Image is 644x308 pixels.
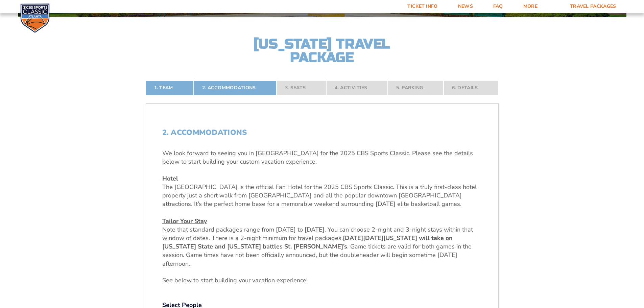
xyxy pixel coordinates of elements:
span: The [GEOGRAPHIC_DATA] is the official Fan Hotel for the 2025 CBS Sports Classic. This is a truly ... [162,183,477,208]
u: Hotel [162,174,178,183]
img: CBS Sports Classic [20,3,50,33]
a: 1. Team [146,80,194,95]
span: xperience! [280,276,308,284]
h2: 2. Accommodations [162,128,482,137]
h2: [US_STATE] Travel Package [248,37,397,64]
span: . Game tickets are valid for both games in the session. Game times have not been officially annou... [162,242,472,267]
span: Note that standard packages range from [DATE] to [DATE]. You can choose 2-night and 3-night stays... [162,226,473,242]
p: We look forward to seeing you in [GEOGRAPHIC_DATA] for the 2025 CBS Sports Classic. Please see th... [162,149,482,166]
strong: [DATE][DATE] [343,234,383,242]
p: See below to start building your vacation e [162,276,482,285]
strong: [US_STATE] will take on [US_STATE] State and [US_STATE] battles St. [PERSON_NAME]’s [162,234,453,251]
u: Tailor Your Stay [162,217,207,225]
